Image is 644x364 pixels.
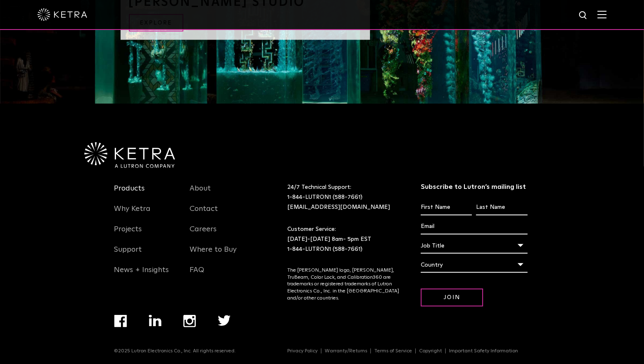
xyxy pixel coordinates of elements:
a: Contact [190,204,218,223]
a: Projects [114,225,142,244]
a: Copyright [416,349,446,354]
a: News + Insights [114,265,169,285]
div: Navigation Menu [114,315,253,348]
img: Hamburger%20Nav.svg [597,10,607,18]
a: Warranty/Returns [321,349,371,354]
input: Join [421,289,483,307]
img: twitter [218,315,231,326]
p: ©2025 Lutron Electronics Co., Inc. All rights reserved. [114,348,236,354]
div: Navigation Menu [287,348,530,354]
a: FAQ [190,265,204,285]
img: Ketra-aLutronCo_White_RGB [84,142,175,168]
a: Why Ketra [114,204,151,223]
img: instagram [183,315,196,327]
img: facebook [114,315,127,327]
a: About [190,184,211,203]
input: Last Name [476,200,527,215]
div: Country [421,257,528,273]
a: Privacy Policy [284,349,321,354]
input: First Name [421,200,472,215]
a: Where to Buy [190,245,237,264]
img: search icon [578,10,589,21]
a: Support [114,245,142,264]
a: 1-844-LUTRON1 (588-7661) [287,194,363,200]
a: Products [114,184,145,203]
input: Email [421,219,528,235]
div: Job Title [421,238,528,254]
div: Navigation Menu [190,183,253,285]
a: Careers [190,225,217,244]
p: The [PERSON_NAME] logo, [PERSON_NAME], TruBeam, Color Lock, and Calibration360 are trademarks or ... [287,267,400,302]
p: Customer Service: [DATE]-[DATE] 8am- 5pm EST [287,225,400,254]
a: Terms of Service [371,349,416,354]
h3: Subscribe to Lutron’s mailing list [421,183,528,191]
a: Important Safety Information [446,349,521,354]
img: linkedin [149,315,162,327]
div: Navigation Menu [114,183,178,285]
a: [EMAIL_ADDRESS][DOMAIN_NAME] [287,204,390,210]
p: 24/7 Technical Support: [287,183,400,212]
img: ketra-logo-2019-white [37,8,87,21]
a: 1-844-LUTRON1 (588-7661) [287,246,363,252]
